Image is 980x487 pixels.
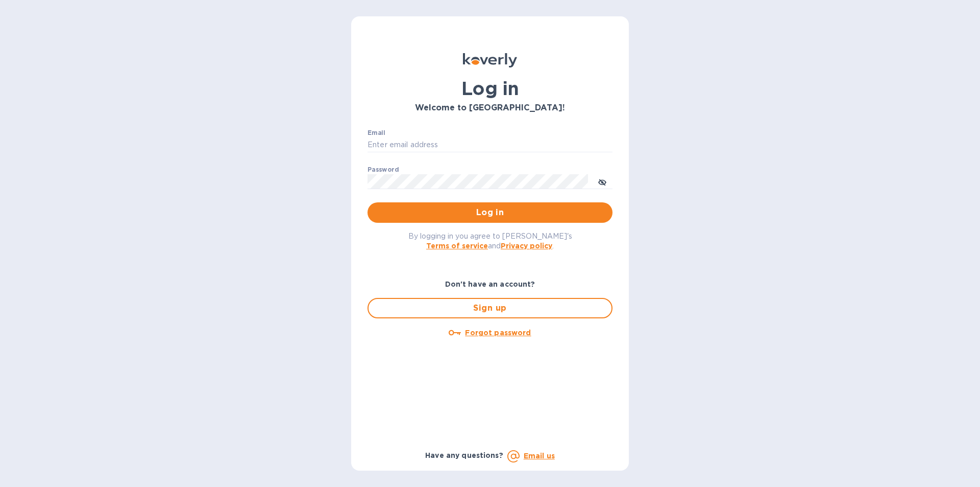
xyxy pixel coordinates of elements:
[501,242,552,250] a: Privacy policy
[408,232,572,250] span: By logging in you agree to [PERSON_NAME]'s and .
[376,206,604,219] span: Log in
[367,78,612,99] h1: Log in
[377,302,603,314] span: Sign up
[367,167,399,173] label: Password
[367,130,385,136] label: Email
[524,452,555,460] a: Email us
[425,451,503,459] b: Have any questions?
[367,202,612,223] button: Log in
[426,242,488,250] a: Terms of service
[463,53,517,67] img: Koverly
[367,137,612,153] input: Enter email address
[367,103,612,113] h3: Welcome to [GEOGRAPHIC_DATA]!
[465,329,531,337] u: Forgot password
[367,298,612,318] button: Sign up
[592,171,612,192] button: toggle password visibility
[445,280,535,288] b: Don't have an account?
